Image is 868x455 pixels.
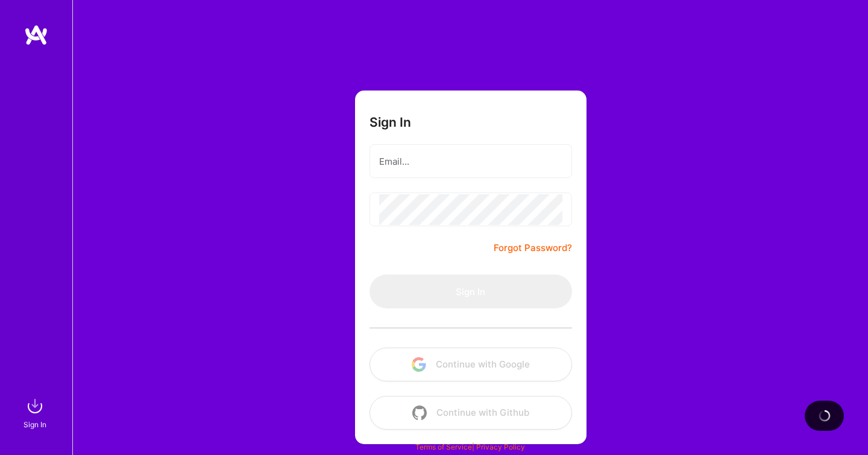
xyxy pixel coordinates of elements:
button: Sign In [370,275,572,308]
a: sign inSign In [25,394,47,431]
div: Sign In [24,418,46,431]
img: logo [24,24,48,46]
img: icon [412,406,427,420]
span: | [415,442,525,451]
a: Privacy Policy [476,442,525,451]
button: Continue with Google [370,348,572,381]
a: Forgot Password? [494,241,572,255]
div: © 2025 ATeams Inc., All rights reserved. [72,419,868,449]
h3: Sign In [370,115,411,130]
img: sign in [23,394,47,418]
input: Email... [379,146,562,177]
a: Terms of Service [415,442,472,451]
img: loading [819,410,831,422]
button: Continue with Github [370,396,572,430]
img: icon [412,357,426,372]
